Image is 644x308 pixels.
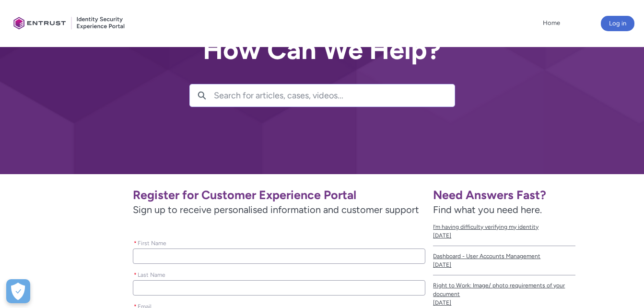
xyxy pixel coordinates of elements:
span: Find what you need here. [433,204,542,215]
lightning-formatted-date-time: [DATE] [433,261,451,268]
label: Last Name [133,269,169,279]
lightning-formatted-date-time: [DATE] [433,299,451,306]
a: Dashboard - User Accounts Management[DATE] [433,246,575,275]
input: Search for articles, cases, videos... [214,84,455,107]
label: First Name [133,237,170,248]
span: I’m having difficulty verifying my identity [433,223,575,231]
lightning-formatted-date-time: [DATE] [433,232,451,239]
button: Search [190,84,214,107]
a: I’m having difficulty verifying my identity[DATE] [433,217,575,246]
button: Open Preferences [6,279,30,303]
abbr: required [134,240,137,247]
div: Cookie Preferences [6,279,30,303]
h1: Need Answers Fast? [433,188,575,202]
button: Log in [601,16,634,31]
span: Sign up to receive personalised information and customer support [133,202,425,217]
h2: How Can We Help? [189,35,455,65]
span: Right to Work: Image/ photo requirements of your document [433,281,575,298]
abbr: required [134,272,137,278]
h1: Register for Customer Experience Portal [133,188,425,202]
a: Home [540,16,562,30]
span: Dashboard - User Accounts Management [433,252,575,261]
